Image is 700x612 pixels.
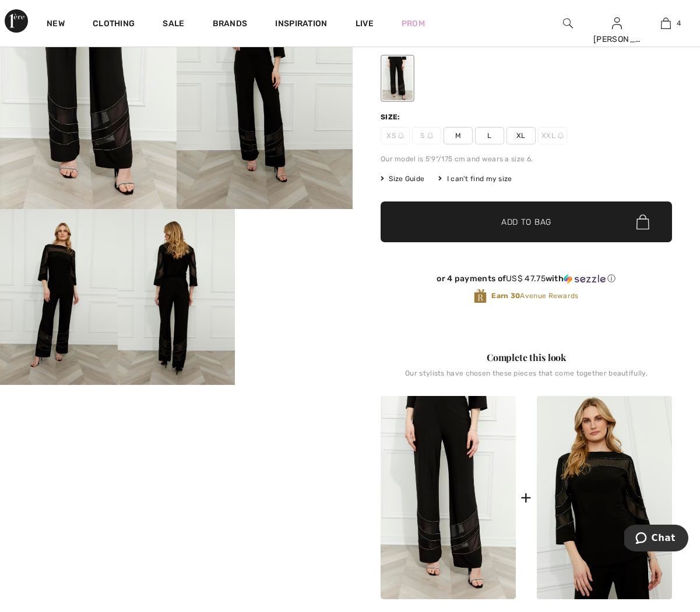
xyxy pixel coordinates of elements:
[381,154,672,164] div: Our model is 5'9"/175 cm and wears a size 6.
[381,274,672,288] div: or 4 payments ofUS$ 47.75withSezzle Click to learn more about Sezzle
[381,351,672,365] div: Complete this look
[506,127,536,144] span: XL
[213,19,248,31] a: Brands
[677,18,681,29] span: 4
[636,214,649,229] img: Bag.svg
[381,174,424,184] span: Size Guide
[563,16,573,30] img: search the website
[275,19,327,31] span: Inspiration
[47,19,65,31] a: New
[356,17,374,30] a: Live
[381,274,672,284] div: or 4 payments of with
[402,17,425,30] a: Prom
[381,369,672,387] div: Our stylists have chosen these pieces that come together beautifully.
[558,133,564,139] img: ring-m.svg
[537,396,672,599] img: Chic Flare-Sleeve Pullover Style 259741
[501,216,551,228] span: Add to Bag
[427,133,433,139] img: ring-m.svg
[398,133,404,139] img: ring-m.svg
[474,288,487,304] img: Avenue Rewards
[612,16,622,30] img: My Info
[593,33,641,45] div: [PERSON_NAME]
[661,16,671,30] img: My Bag
[506,274,546,284] span: US$ 47.75
[520,484,532,511] div: +
[163,19,184,31] a: Sale
[118,209,235,385] img: Formal Jewel Embellished Trousers Style 259758. 4
[624,525,688,554] iframe: Opens a widget where you can chat to one of our agents
[612,17,622,29] a: Sign In
[5,9,28,33] img: 1ère Avenue
[475,127,504,144] span: L
[235,209,353,268] video: Your browser does not support the video tag.
[491,292,520,300] strong: Earn 30
[438,174,512,184] div: I can't find my size
[381,127,410,144] span: XS
[381,201,672,242] button: Add to Bag
[642,16,690,30] a: 4
[412,127,441,144] span: S
[381,396,516,599] img: Formal Jewel Embellished Trousers Style 259758
[93,19,135,31] a: Clothing
[564,274,606,284] img: Sezzle
[538,127,567,144] span: XXL
[491,291,578,301] span: Avenue Rewards
[444,127,473,144] span: M
[381,112,403,122] div: Size:
[382,56,413,100] div: Black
